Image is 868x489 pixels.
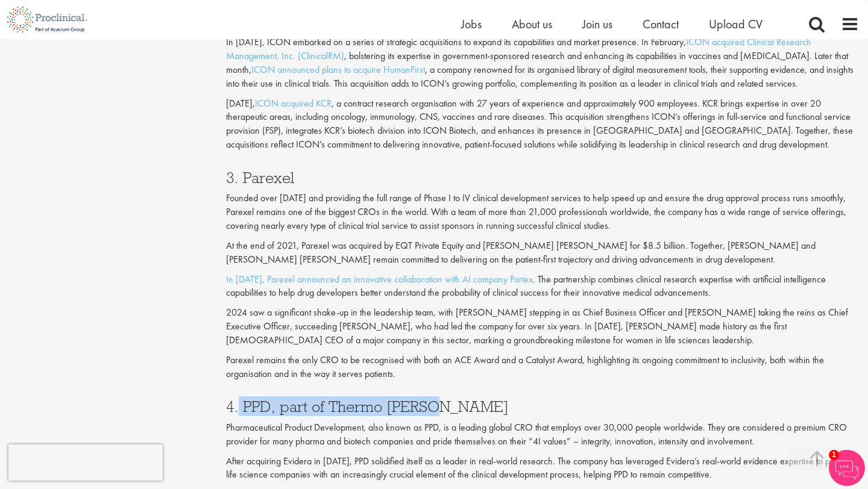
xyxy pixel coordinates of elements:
a: Jobs [461,16,482,32]
p: After acquiring Evidera in [DATE], PPD solidified itself as a leader in real-world research. The ... [226,455,859,482]
iframe: reCAPTCHA [8,444,163,481]
img: Chatbot [829,450,865,486]
a: Contact [643,16,679,32]
a: ICON announced plans to acquire HumanFirst [251,63,425,76]
a: ICON acquired Clinical Research Management, Inc. (ClinicalRM) [226,36,811,62]
span: 1 [829,450,839,460]
h3: 3. Parexel [226,170,859,185]
a: Upload CV [709,16,763,32]
a: In [DATE], Parexel announced an innovative collaboration with AI company Partex [226,273,533,285]
p: Parexel remains the only CRO to be recognised with both an ACE Award and a Catalyst Award, highli... [226,354,859,381]
a: Join us [582,16,612,32]
h3: 4. PPD, part of Thermo [PERSON_NAME] [226,399,859,414]
p: . The partnership combines clinical research expertise with artificial intelligence capabilities ... [226,273,859,301]
p: [DATE], , a contract research organisation with 27 years of experience and approximately 900 empl... [226,97,859,152]
p: Pharmaceutical Product Development, also known as PPD, is a leading global CRO that employs over ... [226,421,859,449]
p: 2024 saw a significant shake-up in the leadership team, with [PERSON_NAME] stepping in as Chief B... [226,306,859,347]
a: ICON acquired KCR [255,97,332,110]
p: Founded over [DATE] and providing the full range of Phase I to IV clinical development services t... [226,192,859,233]
p: In [DATE], ICON embarked on a series of strategic acquisitions to expand its capabilities and mar... [226,36,859,90]
a: About us [512,16,552,32]
p: At the end of 2021, Parexel was acquired by EQT Private Equity and [PERSON_NAME] [PERSON_NAME] fo... [226,239,859,267]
